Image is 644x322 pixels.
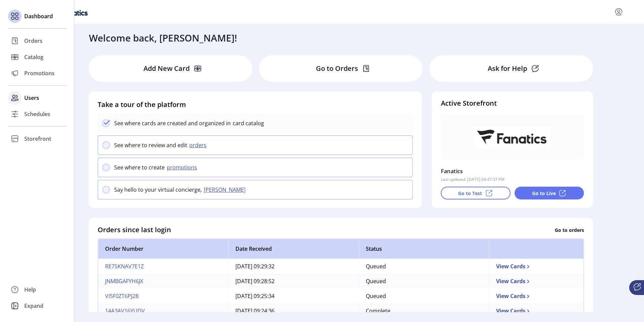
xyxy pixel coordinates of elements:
[359,289,489,303] td: Queued
[316,63,358,74] p: Go to Orders
[231,119,264,127] p: card catalog
[228,274,359,289] td: [DATE] 09:28:52
[359,303,489,318] td: Complete
[228,303,359,318] td: [DATE] 09:24:36
[489,259,584,274] td: View Cards
[24,53,43,61] span: Catalog
[143,63,190,74] p: Add New Card
[114,119,231,127] p: See where cards are created and organized in
[24,94,39,102] span: Users
[489,274,584,289] td: View Cards
[441,166,463,177] p: Fanatics
[555,226,584,233] p: Go to orders
[24,302,43,310] span: Expand
[359,259,489,274] td: Queued
[98,289,228,303] td: VI5F0ZT6PJ28
[187,141,211,149] button: orders
[489,289,584,303] td: View Cards
[165,163,201,171] button: promotions
[98,100,413,110] h4: Take a tour of the platform
[114,141,187,149] p: See where to review and edit
[114,163,165,171] p: See where to create
[24,69,55,77] span: Promotions
[359,274,489,289] td: Queued
[441,98,584,108] h4: Active Storefront
[89,31,237,45] h3: Welcome back, [PERSON_NAME]!
[24,110,50,118] span: Schedules
[489,303,584,318] td: View Cards
[24,286,36,294] span: Help
[488,63,527,74] p: Ask for Help
[458,190,482,197] p: Go to Test
[202,186,250,194] button: [PERSON_NAME]
[98,225,171,235] h4: Orders since last login
[228,289,359,303] td: [DATE] 09:25:34
[98,239,228,259] th: Order Number
[441,177,505,183] p: Last updated: [DATE] 04:47:37 PM
[24,135,51,143] span: Storefront
[228,259,359,274] td: [DATE] 09:29:32
[359,239,489,259] th: Status
[532,190,556,197] p: Go to Live
[98,274,228,289] td: JNMBGAFYH6JX
[228,239,359,259] th: Date Received
[98,303,228,318] td: 14A3AV16YUDV
[24,37,42,45] span: Orders
[24,12,53,20] span: Dashboard
[98,259,228,274] td: RE7SKNAV7E1Z
[613,6,624,17] button: menu
[114,186,202,194] p: Say hello to your virtual concierge,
